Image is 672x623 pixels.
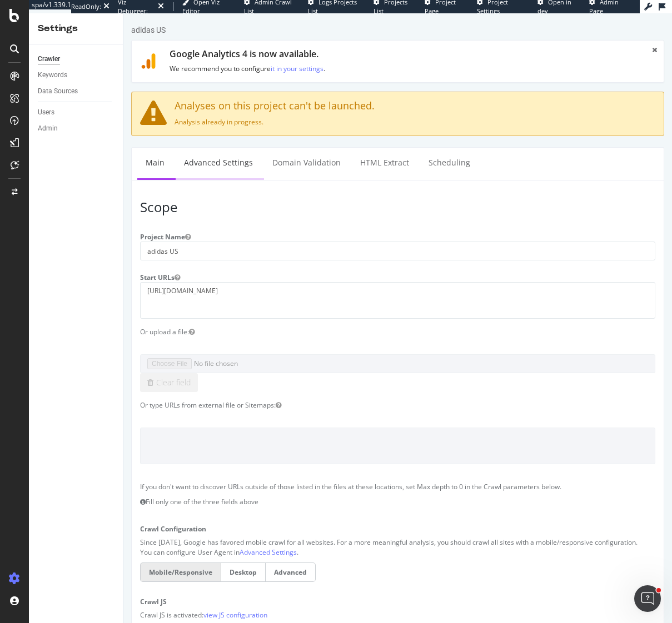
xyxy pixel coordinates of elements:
[8,255,65,269] label: Start URLs
[116,534,173,544] a: Advanced Settings
[38,86,78,97] div: Data Sources
[17,534,532,544] p: You can configure User Agent in .
[634,585,661,612] iframe: Intercom live chat
[38,53,115,65] a: Crawler
[46,36,515,46] h1: Google Analytics 4 is now available.
[38,107,115,118] a: Users
[17,269,532,305] textarea: [URL][DOMAIN_NAME]
[97,549,142,569] label: Desktop
[17,549,97,569] label: Mobile/Responsive
[80,597,144,606] a: view JS configuration
[17,104,532,113] p: Analysis already in progress.
[8,11,42,22] div: adidas US
[142,549,192,569] label: Advanced
[38,53,60,65] div: Crawler
[17,469,532,478] p: If you don't want to discover URLs outside of those listed in the files at these locations, set M...
[38,22,114,35] div: Settings
[51,259,57,269] button: Start URLs
[8,314,540,323] div: Or upload a file:
[71,2,101,11] div: ReadOnly:
[52,134,138,165] a: Advanced Settings
[62,219,67,228] button: Project Name
[38,107,54,118] div: Users
[8,215,76,228] label: Project Name
[8,580,52,593] label: Crawl JS
[38,86,115,97] a: Data Sources
[14,134,49,165] a: Main
[17,593,532,606] p: Crawl JS is activated:
[297,134,355,165] a: Scheduling
[17,187,532,201] h3: Scope
[228,134,294,165] a: HTML Extract
[17,484,532,493] p: Fill only one of the three fields above
[141,134,226,165] a: Domain Validation
[8,387,540,396] div: Or type URLs from external file or Sitemaps:
[17,520,532,534] p: Since [DATE], Google has favored mobile crawl for all websites. For a more meaningful analysis, y...
[147,51,200,60] a: it in your settings
[46,51,515,60] p: We recommend you to configure .
[17,87,532,98] h4: Analyses on this project can't be launched.
[38,69,115,81] a: Keywords
[38,69,67,81] div: Keywords
[38,123,58,134] div: Admin
[38,123,115,134] a: Admin
[17,40,33,56] img: ga4.9118ffdc1441.svg
[8,507,91,520] label: Crawl Configuration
